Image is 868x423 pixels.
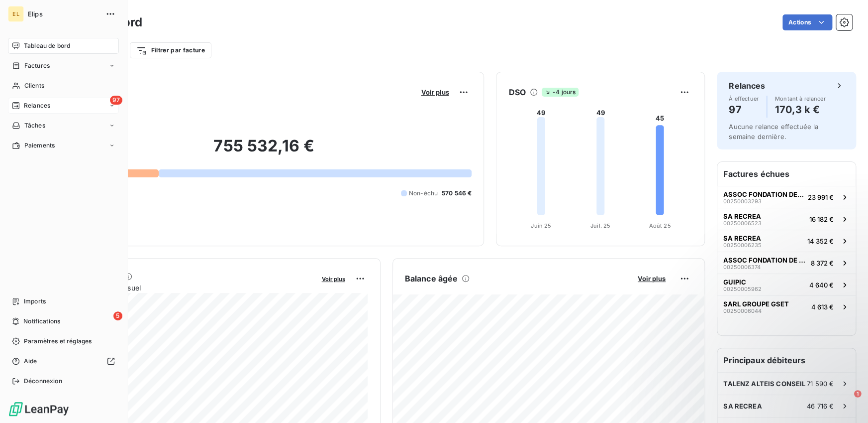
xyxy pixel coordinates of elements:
[24,101,50,110] span: Relances
[717,252,856,274] button: ASSOC FONDATION DE LA MISERICORDE002500063748 372 €
[113,311,122,320] span: 5
[723,308,762,314] span: 00250006044
[8,138,119,153] a: Paiements
[24,377,62,386] span: Déconnexion
[24,141,55,150] span: Paiements
[531,222,551,229] tspan: Juin 25
[24,61,50,70] span: Factures
[508,86,525,98] h6: DSO
[8,401,70,417] img: Logo LeanPay
[8,98,119,114] a: 97Relances
[669,326,868,396] iframe: Intercom notifications message
[808,193,834,201] span: 23 991 €
[635,274,669,283] button: Voir plus
[811,259,834,267] span: 8 372 €
[717,162,856,186] h6: Factures échues
[807,237,834,245] span: 14 352 €
[729,123,818,141] span: Aucune relance effectuée la semaine dernière.
[775,96,826,102] span: Montant à relancer
[723,256,807,264] span: ASSOC FONDATION DE LA MISERICORDE
[809,215,834,223] span: 16 182 €
[729,96,759,102] span: À effectuer
[405,273,458,284] h6: Balance âgée
[811,303,834,311] span: 4 613 €
[8,6,24,22] div: EL
[8,78,119,94] a: Clients
[24,121,45,130] span: Tâches
[723,278,746,286] span: GUIPIC
[24,81,44,90] span: Clients
[807,402,834,410] span: 46 716 €
[729,102,759,118] h4: 97
[110,96,122,105] span: 97
[24,337,92,346] span: Paramètres et réglages
[8,58,119,74] a: Factures
[638,275,666,282] span: Voir plus
[23,317,60,326] span: Notifications
[649,222,671,229] tspan: Août 25
[723,242,762,248] span: 00250006235
[729,80,765,92] h6: Relances
[322,276,345,282] span: Voir plus
[723,286,762,292] span: 00250005962
[723,198,762,204] span: 00250003293
[8,118,119,134] a: Tâches
[130,42,211,58] button: Filtrer par facture
[855,389,863,397] span: 1
[418,88,452,97] button: Voir plus
[56,282,315,293] span: Chiffre d'affaires mensuel
[24,357,37,366] span: Aide
[775,102,826,118] h4: 170,3 k €
[421,88,449,96] span: Voir plus
[717,295,856,317] button: SARL GROUPE GSET002500060444 613 €
[8,293,119,309] a: Imports
[723,190,804,198] span: ASSOC FONDATION DE LA MISERICORDE
[319,274,348,283] button: Voir plus
[717,230,856,252] button: SA RECREA0025000623514 352 €
[56,136,472,166] h2: 755 532,16 €
[723,264,761,270] span: 00250006374
[442,189,472,198] span: 570 546 €
[8,38,119,54] a: Tableau de bord
[834,389,858,413] iframe: Intercom live chat
[8,353,119,369] a: Aide
[723,234,761,242] span: SA RECREA
[723,212,761,220] span: SA RECREA
[723,220,762,226] span: 00250006523
[723,402,762,410] span: SA RECREA
[28,10,99,18] span: Elips
[717,186,856,208] button: ASSOC FONDATION DE LA MISERICORDE0025000329323 991 €
[542,88,579,97] span: -4 jours
[717,274,856,295] button: GUIPIC002500059624 640 €
[717,208,856,230] button: SA RECREA0025000652316 182 €
[8,333,119,349] a: Paramètres et réglages
[809,281,834,289] span: 4 640 €
[24,297,46,306] span: Imports
[782,14,832,30] button: Actions
[24,41,70,50] span: Tableau de bord
[723,300,789,308] span: SARL GROUPE GSET
[409,189,438,198] span: Non-échu
[590,222,610,229] tspan: Juil. 25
